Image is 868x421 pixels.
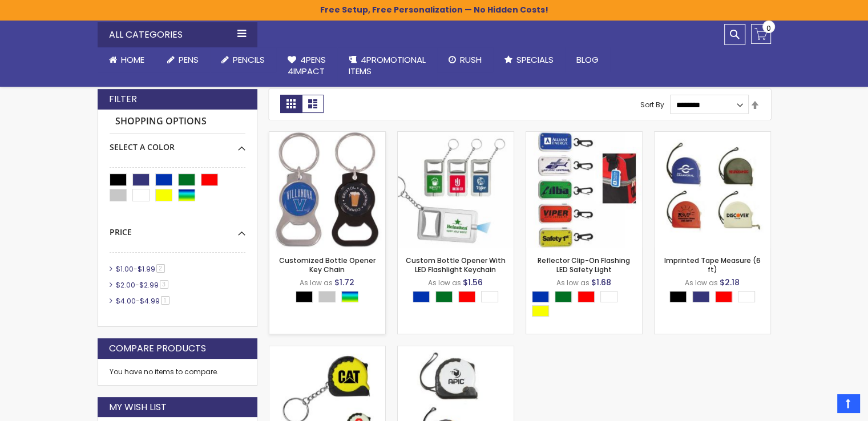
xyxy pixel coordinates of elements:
[110,133,245,153] div: Select A Color
[109,93,137,106] strong: Filter
[98,22,257,47] div: All Categories
[113,280,172,290] a: $2.00-$2.993
[591,277,611,288] span: $1.68
[669,291,761,305] div: Select A Color
[140,296,160,306] span: $4.99
[269,346,385,355] a: Mini Tape Measure With Keychain
[318,291,336,302] div: Silver
[578,291,595,302] div: Red
[113,296,173,306] a: $4.00-$4.991
[463,277,483,288] span: $1.56
[98,47,156,72] a: Home
[413,291,504,305] div: Select A Color
[538,256,630,274] a: Reflector Clip-On Flashing LED Safety Light
[738,291,755,302] div: White
[160,280,168,289] span: 3
[565,47,610,72] a: Blog
[481,291,498,302] div: White
[516,54,554,66] span: Specials
[526,132,642,248] img: Reflector Clip-On Flashing LED Safety Light
[766,23,771,34] span: 0
[98,359,257,386] div: You have no items to compare.
[398,131,514,141] a: Custom Bottle Opener With LED Flashlight Keychain
[774,390,868,421] iframe: Google Customer Reviews
[600,291,617,302] div: White
[113,264,169,274] a: $1.00-$1.992
[116,280,135,290] span: $2.00
[139,280,159,290] span: $2.99
[300,278,333,288] span: As low as
[428,278,461,288] span: As low as
[715,291,732,302] div: Red
[156,264,165,273] span: 2
[296,291,364,305] div: Select A Color
[460,54,482,66] span: Rush
[269,131,385,141] a: Customized Bottle Opener Key Chain
[413,291,430,302] div: Blue
[555,291,572,302] div: Green
[398,132,514,248] img: Custom Bottle Opener With LED Flashlight Keychain
[664,256,761,274] a: Imprinted Tape Measure (6 ft)
[161,296,169,305] span: 1
[685,278,718,288] span: As low as
[576,54,599,66] span: Blog
[110,218,245,238] div: Price
[269,132,385,248] img: Customized Bottle Opener Key Chain
[532,291,549,302] div: Blue
[437,47,493,72] a: Rush
[458,291,475,302] div: Red
[435,291,453,302] div: Green
[121,54,144,66] span: Home
[109,342,206,355] strong: Compare Products
[692,291,709,302] div: Royal Blue
[279,256,376,274] a: Customized Bottle Opener Key Chain
[109,401,167,414] strong: My Wish List
[669,291,687,302] div: Black
[156,47,210,72] a: Pens
[276,47,337,84] a: 4Pens4impact
[210,47,276,72] a: Pencils
[406,256,506,274] a: Custom Bottle Opener With LED Flashlight Keychain
[337,47,437,84] a: 4PROMOTIONALITEMS
[532,291,642,319] div: Select A Color
[116,296,136,306] span: $4.00
[349,54,426,77] span: 4PROMOTIONAL ITEMS
[398,346,514,355] a: Personalized Tape Measure with Strap (10 ft)
[751,24,771,44] a: 0
[556,278,590,288] span: As low as
[341,291,358,302] div: Assorted
[720,277,740,288] span: $2.18
[179,54,199,66] span: Pens
[138,264,155,274] span: $1.99
[493,47,565,72] a: Specials
[655,131,770,141] a: Imprinted Tape Measure (6 ft)
[296,291,313,302] div: Black
[640,100,664,110] label: Sort By
[532,305,549,317] div: Yellow
[116,264,134,274] span: $1.00
[233,54,265,66] span: Pencils
[334,277,354,288] span: $1.72
[280,95,302,113] strong: Grid
[110,110,245,134] strong: Shopping Options
[655,132,770,248] img: Imprinted Tape Measure (6 ft)
[288,54,326,77] span: 4Pens 4impact
[526,131,642,141] a: Reflector Clip-On Flashing LED Safety Light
